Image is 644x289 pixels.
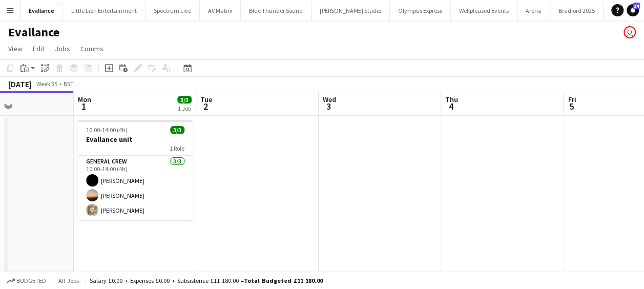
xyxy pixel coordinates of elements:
span: 3/3 [170,126,184,134]
span: 2 [199,100,212,112]
button: AV Matrix [200,1,241,20]
button: Wellpleased Events [451,1,517,20]
a: 24 [627,4,639,16]
a: Edit [29,42,49,55]
span: 4 [444,100,458,112]
app-card-role: General Crew3/310:00-14:00 (4h)[PERSON_NAME][PERSON_NAME][PERSON_NAME] [78,156,193,220]
div: 1 Job [178,105,191,112]
a: Comms [76,42,108,55]
span: Tue [200,95,212,104]
h3: Evallance unit [78,135,193,144]
span: All jobs [56,277,81,284]
span: Thu [445,95,458,104]
span: Wed [323,95,336,104]
a: Jobs [51,42,74,55]
span: Budgeted [16,277,46,284]
span: Week 35 [34,80,59,88]
button: Little Lion Entertainment [63,1,146,20]
button: Bradford 2025 [550,1,604,20]
h1: Evallance [8,25,59,40]
span: Mon [78,95,91,104]
span: 5 [566,100,576,112]
button: Evallance [20,1,63,20]
button: Blue Thunder Sound [241,1,311,20]
span: 10:00-14:00 (4h) [86,126,128,134]
div: Salary £0.00 + Expenses £0.00 + Subsistence £11 180.00 = [90,277,323,284]
span: 3 [321,100,336,112]
span: 24 [633,3,640,9]
button: Budgeted [5,275,48,286]
button: Spectrum Live [146,1,200,20]
button: Arena [517,1,550,20]
span: Jobs [55,44,70,53]
span: Fri [568,95,576,104]
app-user-avatar: Dominic Riley [624,26,636,38]
span: Comms [80,44,103,53]
span: 3/3 [177,96,192,104]
span: 1 [76,100,91,112]
button: [PERSON_NAME] Studio [311,1,390,20]
button: Olympus Express [390,1,451,20]
div: [DATE] [8,79,32,89]
span: Edit [33,44,45,53]
span: Total Budgeted £11 180.00 [244,277,323,284]
span: 1 Role [170,144,184,152]
app-job-card: 10:00-14:00 (4h)3/3Evallance unit1 RoleGeneral Crew3/310:00-14:00 (4h)[PERSON_NAME][PERSON_NAME][... [78,120,193,220]
div: BST [64,80,74,88]
a: View [4,42,27,55]
span: View [8,44,23,53]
